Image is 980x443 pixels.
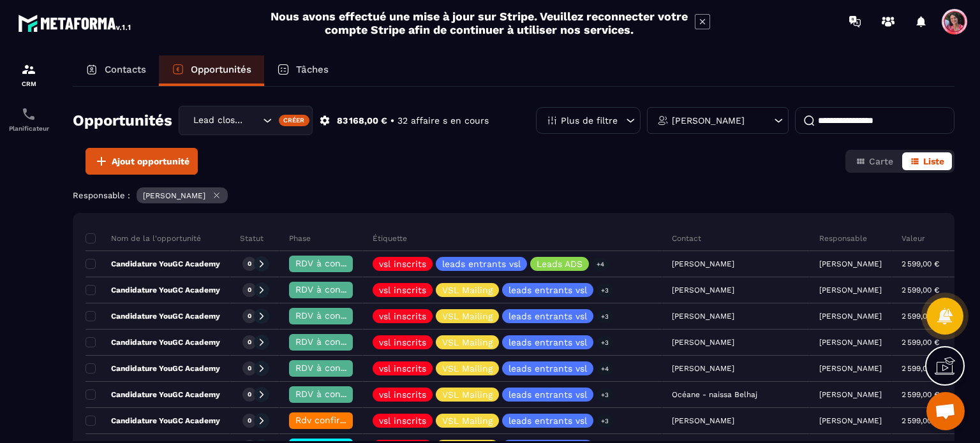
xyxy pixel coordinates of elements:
[819,338,882,347] p: [PERSON_NAME]
[296,64,329,75] p: Tâches
[509,390,587,399] p: leads entrants vsl
[390,115,394,127] p: •
[902,416,939,425] p: 2 599,00 €
[289,233,311,243] p: Phase
[509,312,587,321] p: leads entrants vsl
[295,258,378,268] span: RDV à confimer ❓
[105,64,146,75] p: Contacts
[18,11,133,34] img: logo
[85,311,220,321] p: Candidature YouGC Academy
[190,113,247,127] span: Lead closing
[672,116,745,125] p: [PERSON_NAME]
[85,148,198,175] button: Ajout opportunité
[248,259,251,268] p: 0
[73,108,172,133] h2: Opportunités
[295,363,378,373] span: RDV à confimer ❓
[248,390,251,399] p: 0
[85,363,220,374] p: Candidature YouGC Academy
[295,337,378,347] span: RDV à confimer ❓
[264,55,341,86] a: Tâches
[279,115,310,126] div: Créer
[902,286,939,294] p: 2 599,00 €
[270,10,688,36] h2: Nous avons effectué une mise à jour sur Stripe. Veuillez reconnecter votre compte Stripe afin de ...
[819,233,867,243] p: Responsable
[902,312,939,321] p: 2 599,00 €
[537,259,583,268] p: Leads ADS
[597,414,613,428] p: +3
[561,116,618,125] p: Plus de filtre
[248,286,251,294] p: 0
[848,152,901,170] button: Carte
[902,152,952,170] button: Liste
[21,106,36,122] img: scheduler
[112,155,189,168] span: Ajout opportunité
[85,285,220,295] p: Candidature YouGC Academy
[819,312,882,321] p: [PERSON_NAME]
[442,338,493,347] p: VSL Mailing
[397,115,489,127] p: 32 affaire s en cours
[337,115,387,127] p: 83 168,00 €
[819,390,882,399] p: [PERSON_NAME]
[902,364,939,373] p: 2 599,00 €
[191,64,251,75] p: Opportunités
[597,284,613,297] p: +3
[592,258,609,271] p: +4
[373,233,407,243] p: Étiquette
[379,364,426,373] p: vsl inscrits
[248,338,251,347] p: 0
[295,310,378,321] span: RDV à confimer ❓
[819,286,882,294] p: [PERSON_NAME]
[248,416,251,425] p: 0
[597,388,613,402] p: +3
[442,416,493,425] p: VSL Mailing
[597,336,613,349] p: +3
[143,191,205,200] p: [PERSON_NAME]
[295,389,378,399] span: RDV à confimer ❓
[923,156,944,166] span: Liste
[597,310,613,323] p: +3
[672,233,701,243] p: Contact
[3,80,54,87] p: CRM
[379,416,426,425] p: vsl inscrits
[902,233,925,243] p: Valeur
[179,106,313,135] div: Search for option
[902,259,939,268] p: 2 599,00 €
[902,390,939,399] p: 2 599,00 €
[379,338,426,347] p: vsl inscrits
[3,52,54,97] a: formationformationCRM
[73,55,159,86] a: Contacts
[597,362,613,375] p: +4
[295,284,378,294] span: RDV à confimer ❓
[3,97,54,142] a: schedulerschedulerPlanificateur
[248,312,251,321] p: 0
[442,312,493,321] p: VSL Mailing
[442,259,521,268] p: leads entrants vsl
[379,390,426,399] p: vsl inscrits
[902,338,939,347] p: 2 599,00 €
[3,125,54,132] p: Planificateur
[926,392,965,430] div: Ouvrir le chat
[21,62,36,77] img: formation
[379,286,426,294] p: vsl inscrits
[240,233,264,243] p: Statut
[73,191,130,200] p: Responsable :
[295,415,367,425] span: Rdv confirmé ✅
[85,259,220,269] p: Candidature YouGC Academy
[379,259,426,268] p: vsl inscrits
[85,389,220,400] p: Candidature YouGC Academy
[247,113,260,127] input: Search for option
[509,286,587,294] p: leads entrants vsl
[85,337,220,347] p: Candidature YouGC Academy
[509,364,587,373] p: leads entrants vsl
[819,364,882,373] p: [PERSON_NAME]
[379,312,426,321] p: vsl inscrits
[819,259,882,268] p: [PERSON_NAME]
[442,286,493,294] p: VSL Mailing
[869,156,893,166] span: Carte
[85,416,220,426] p: Candidature YouGC Academy
[159,55,264,86] a: Opportunités
[819,416,882,425] p: [PERSON_NAME]
[85,233,201,243] p: Nom de la l'opportunité
[442,364,493,373] p: VSL Mailing
[509,416,587,425] p: leads entrants vsl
